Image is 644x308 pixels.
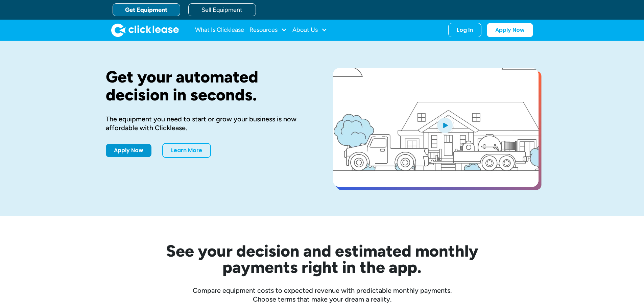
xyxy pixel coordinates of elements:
a: home [111,23,179,37]
h1: Get your automated decision in seconds. [106,68,311,104]
img: Clicklease logo [111,23,179,37]
div: Log In [457,27,473,33]
h2: See your decision and estimated monthly payments right in the app. [133,243,511,275]
a: Apply Now [487,23,533,37]
div: About Us [292,23,327,37]
a: open lightbox [333,68,539,187]
a: Get Equipment [113,3,180,16]
div: Compare equipment costs to expected revenue with predictable monthly payments. Choose terms that ... [106,286,539,304]
a: Learn More [162,143,211,158]
a: Apply Now [106,144,151,157]
a: What Is Clicklease [195,23,244,37]
a: Sell Equipment [188,3,256,16]
div: The equipment you need to start or grow your business is now affordable with Clicklease. [106,115,311,132]
div: Resources [249,23,287,37]
img: Blue play button logo on a light blue circular background [436,116,454,135]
